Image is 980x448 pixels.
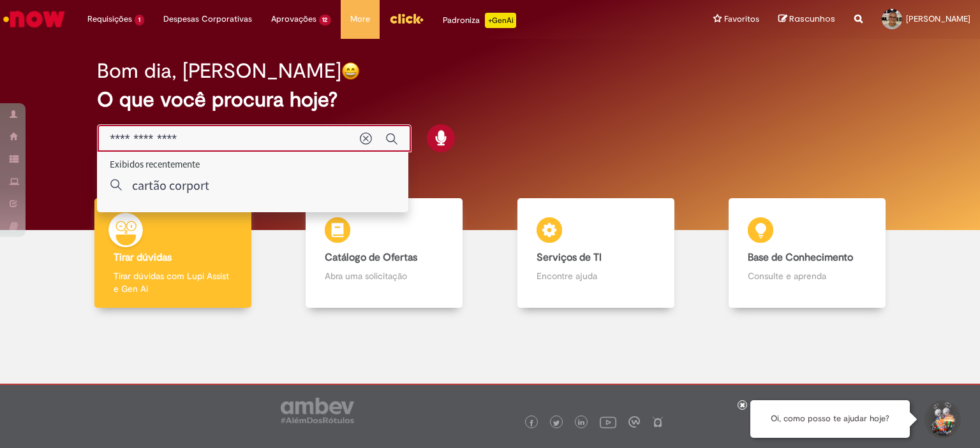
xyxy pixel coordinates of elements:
div: Padroniza [443,13,516,28]
img: logo_footer_youtube.png [600,414,616,430]
img: logo_footer_ambev_rotulo_gray.png [281,398,354,423]
img: logo_footer_twitter.png [553,420,560,426]
p: Encontre ajuda [537,270,655,282]
a: Rascunhos [778,13,835,25]
img: ServiceNow [1,6,67,32]
b: Catálogo de Ofertas [325,251,417,264]
span: Despesas Corporativas [163,13,252,25]
span: 12 [319,15,332,25]
a: Tirar dúvidas Tirar dúvidas com Lupi Assist e Gen Ai [67,198,279,308]
h2: Bom dia, [PERSON_NAME] [97,60,341,82]
span: Requisições [87,13,132,25]
a: Base de Conhecimento Consulte e aprenda [702,198,914,308]
h2: O que você procura hoje? [97,89,884,111]
b: Tirar dúvidas [114,251,172,264]
span: Aprovações [271,13,316,25]
span: [PERSON_NAME] [906,13,970,24]
img: logo_footer_workplace.png [628,416,640,428]
span: More [350,13,370,25]
img: logo_footer_naosei.png [652,416,664,428]
p: Abra uma solicitação [325,270,443,282]
p: Tirar dúvidas com Lupi Assist e Gen Ai [114,270,232,295]
p: Consulte e aprenda [748,270,866,282]
img: logo_footer_linkedin.png [578,419,584,427]
img: click_logo_yellow_360x200.png [389,9,424,28]
p: +GenAi [485,13,516,28]
b: Base de Conhecimento [748,251,853,264]
span: Favoritos [724,13,759,25]
img: happy-face.png [341,62,360,80]
button: Iniciar Conversa de Suporte [923,400,961,438]
span: Rascunhos [789,13,835,25]
a: Serviços de TI Encontre ajuda [490,198,702,308]
span: 1 [135,15,144,25]
div: Oi, como posso te ajudar hoje? [750,400,910,438]
img: logo_footer_facebook.png [528,420,535,426]
a: Catálogo de Ofertas Abra uma solicitação [279,198,491,308]
b: Serviços de TI [537,251,602,264]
